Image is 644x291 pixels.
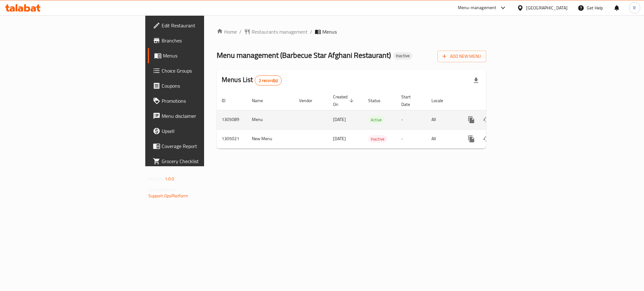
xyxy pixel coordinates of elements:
span: 1.0.0 [165,175,175,183]
span: Coupons [162,82,248,90]
span: Menus [322,28,337,36]
span: Branches [162,37,248,44]
td: All [426,110,459,129]
span: [DATE] [333,135,346,143]
span: Start Date [401,93,419,108]
a: Coverage Report [148,139,253,154]
nav: breadcrumb [217,28,486,36]
span: Active [368,116,384,124]
span: R [633,4,636,11]
a: Menus [148,48,253,63]
span: 2 record(s) [255,78,282,84]
a: Promotions [148,93,253,108]
div: Menu-management [458,4,497,12]
div: [GEOGRAPHIC_DATA] [526,4,568,11]
td: All [426,129,459,148]
a: Menu disclaimer [148,108,253,124]
span: Menu disclaimer [162,112,248,120]
span: Restaurants management [252,28,308,36]
a: Upsell [148,124,253,139]
span: Add New Menu [442,52,481,60]
button: more [464,112,479,127]
span: Get support on: [148,185,177,194]
span: [DATE] [333,115,346,124]
span: Version: [148,175,164,183]
th: Actions [459,91,529,110]
div: Export file [469,73,484,88]
span: ID [222,97,234,104]
span: Locale [431,97,451,104]
td: - [396,110,426,129]
h2: Menus List [222,75,282,85]
a: Edit Restaurant [148,18,253,33]
span: Status [368,97,389,104]
table: enhanced table [217,91,529,149]
span: Menus [163,52,248,59]
li: / [310,28,312,36]
a: Coupons [148,78,253,93]
div: Active [368,116,384,124]
button: Change Status [479,112,494,127]
span: Name [252,97,271,104]
span: Inactive [368,135,387,143]
span: Menu management ( Barbecue Star Afghani Restaurant ) [217,48,391,62]
span: Coverage Report [162,142,248,150]
button: Add New Menu [437,51,486,62]
span: Grocery Checklist [162,157,248,165]
span: Vendor [299,97,320,104]
a: Support.OpsPlatform [148,192,188,200]
a: Branches [148,33,253,48]
td: Menu [247,110,294,129]
td: - [396,129,426,148]
td: New Menu [247,129,294,148]
span: Edit Restaurant [162,22,248,29]
div: Total records count [255,75,282,85]
button: more [464,131,479,146]
div: Inactive [393,52,412,60]
span: Upsell [162,127,248,135]
a: Restaurants management [244,28,308,36]
span: Created On [333,93,356,108]
span: Inactive [393,53,412,58]
span: Choice Groups [162,67,248,74]
a: Grocery Checklist [148,154,253,169]
button: Change Status [479,131,494,146]
a: Choice Groups [148,63,253,78]
span: Promotions [162,97,248,105]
